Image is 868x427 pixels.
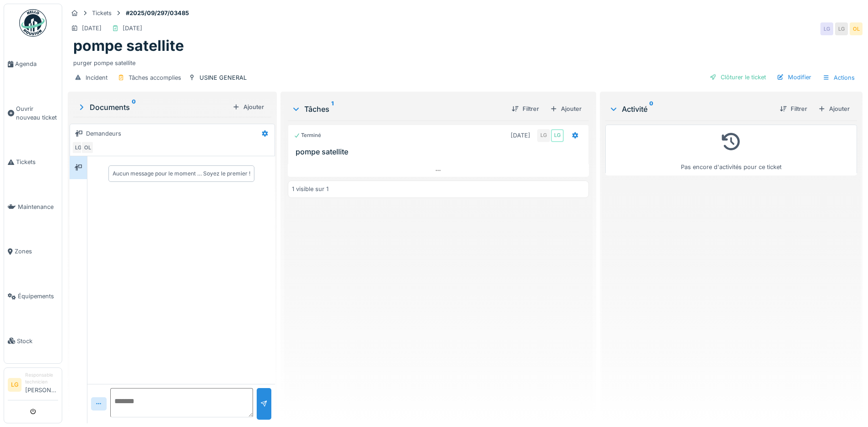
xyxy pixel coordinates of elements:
[8,378,22,392] li: LG
[850,22,863,35] div: OL
[73,37,184,55] h1: pompe satellite
[508,103,543,115] div: Filtrer
[199,73,247,82] div: USINE GENERAL
[17,337,58,345] span: Stock
[331,104,334,115] sup: 1
[92,9,112,17] div: Tickets
[814,103,853,115] div: Ajouter
[773,71,815,83] div: Modifier
[296,148,585,156] h3: pompe satellite
[77,102,229,113] div: Documents
[25,372,58,386] div: Responsable technicien
[4,318,62,363] a: Stock
[4,185,62,230] a: Maintenance
[82,24,102,33] div: [DATE]
[113,170,250,178] div: Aucun message pour le moment … Soyez le premier !
[4,140,62,185] a: Tickets
[820,22,833,35] div: LG
[129,73,181,82] div: Tâches accomplies
[819,71,859,84] div: Actions
[776,103,811,115] div: Filtrer
[123,24,142,33] div: [DATE]
[25,372,58,398] li: [PERSON_NAME]
[8,372,58,400] a: LG Responsable technicien[PERSON_NAME]
[546,103,585,115] div: Ajouter
[73,55,857,67] div: purger pompe satellite
[16,158,58,166] span: Tickets
[835,22,848,35] div: LG
[132,102,136,113] sup: 0
[706,71,770,83] div: Clôturer le ticket
[292,185,329,193] div: 1 visible sur 1
[86,129,121,138] div: Demandeurs
[551,129,564,142] div: LG
[18,292,58,301] span: Équipements
[609,104,772,115] div: Activité
[4,42,62,87] a: Agenda
[15,60,58,68] span: Agenda
[19,9,47,37] img: Badge_color-CXgf-gQk.svg
[18,203,58,211] span: Maintenance
[537,129,550,142] div: LG
[511,131,530,140] div: [DATE]
[611,129,851,171] div: Pas encore d'activités pour ce ticket
[291,104,504,115] div: Tâches
[81,141,94,154] div: OL
[229,101,268,113] div: Ajouter
[4,87,62,140] a: Ouvrir nouveau ticket
[16,104,58,122] span: Ouvrir nouveau ticket
[4,274,62,319] a: Équipements
[294,131,321,139] div: Terminé
[4,229,62,274] a: Zones
[72,141,85,154] div: LG
[122,9,193,17] strong: #2025/09/297/03485
[15,247,58,256] span: Zones
[649,104,653,115] sup: 0
[86,73,108,82] div: Incident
